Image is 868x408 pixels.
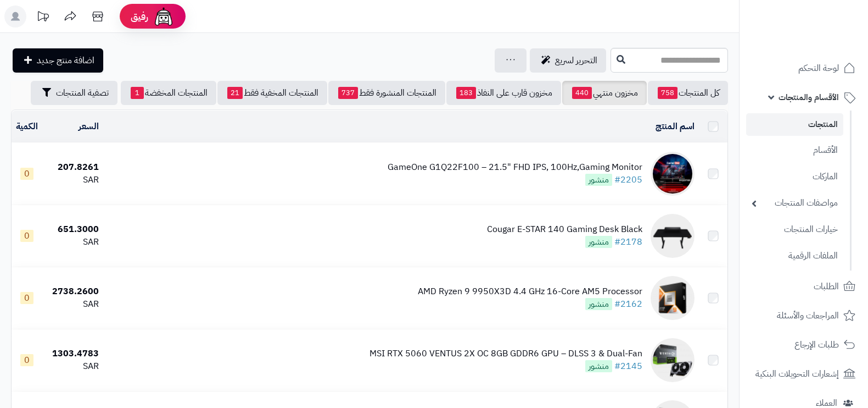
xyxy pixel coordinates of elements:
[446,81,561,105] a: مخزون قارب على النفاذ183
[793,25,858,48] img: logo-2.png
[456,87,476,99] span: 183
[746,139,843,162] a: الأقسام
[16,120,38,133] a: الكمية
[20,354,33,366] span: 0
[47,161,99,174] div: 207.8261
[585,360,612,372] span: منشور
[746,113,843,136] a: المنتجات
[47,298,99,311] div: SAR
[37,54,94,67] span: اضافة منتج جديد
[29,5,57,30] a: تحديثات المنصة
[658,87,677,99] span: 758
[651,152,695,196] img: GameOne G1Q22F100 – 21.5" FHD IPS, 100Hz,Gaming Monitor
[388,161,642,174] div: GameOne G1Q22F100 – 21.5" FHD IPS, 100Hz,Gaming Monitor
[227,87,243,99] span: 21
[746,191,843,215] a: مواصفات المنتجات
[746,302,861,329] a: المراجعات والأسئلة
[131,87,144,99] span: 1
[47,236,99,249] div: SAR
[131,10,148,23] span: رفيق
[20,230,33,242] span: 0
[153,5,175,27] img: ai-face.png
[651,214,695,258] img: Cougar E-STAR 140 Gaming Desk Black
[338,87,358,99] span: 737
[651,276,695,320] img: AMD Ryzen 9 9950X3D 4.4 GHz 16-Core AM5 Processor
[328,81,445,105] a: المنتجات المنشورة فقط737
[746,55,861,81] a: لوحة التحكم
[746,218,843,241] a: خيارات المنتجات
[779,90,839,105] span: الأقسام والمنتجات
[585,236,612,248] span: منشور
[47,348,99,360] div: 1303.4783
[755,366,839,382] span: إشعارات التحويلات البنكية
[798,60,839,76] span: لوحة التحكم
[614,297,642,311] a: #2162
[648,81,728,105] a: كل المنتجات758
[20,292,33,304] span: 0
[585,174,612,186] span: منشور
[530,48,606,73] a: التحرير لسريع
[20,168,33,180] span: 0
[418,285,642,298] div: AMD Ryzen 9 9950X3D 4.4 GHz 16-Core AM5 Processor
[369,348,642,360] div: MSI RTX 5060 VENTUS 2X OC 8GB GDDR6 GPU – DLSS 3 & Dual-Fan
[555,54,597,67] span: التحرير لسريع
[777,308,839,323] span: المراجعات والأسئلة
[614,360,642,373] a: #2145
[56,86,109,100] span: تصفية المنتجات
[562,81,647,105] a: مخزون منتهي440
[746,244,843,268] a: الملفات الرقمية
[572,87,592,99] span: 440
[79,120,99,133] a: السعر
[47,360,99,373] div: SAR
[121,81,216,105] a: المنتجات المخفضة1
[47,174,99,186] div: SAR
[746,332,861,358] a: طلبات الإرجاع
[31,81,117,105] button: تصفية المنتجات
[794,337,839,352] span: طلبات الإرجاع
[614,235,642,249] a: #2178
[746,361,861,387] a: إشعارات التحويلات البنكية
[746,165,843,189] a: الماركات
[814,279,839,294] span: الطلبات
[13,48,103,73] a: اضافة منتج جديد
[47,285,99,298] div: 2738.2600
[746,273,861,300] a: الطلبات
[217,81,327,105] a: المنتجات المخفية فقط21
[487,223,642,236] div: Cougar E-STAR 140 Gaming Desk Black
[47,223,99,236] div: 651.3000
[651,338,695,382] img: MSI RTX 5060 VENTUS 2X OC 8GB GDDR6 GPU – DLSS 3 & Dual-Fan
[656,120,695,133] a: اسم المنتج
[614,173,642,186] a: #2205
[585,298,612,310] span: منشور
